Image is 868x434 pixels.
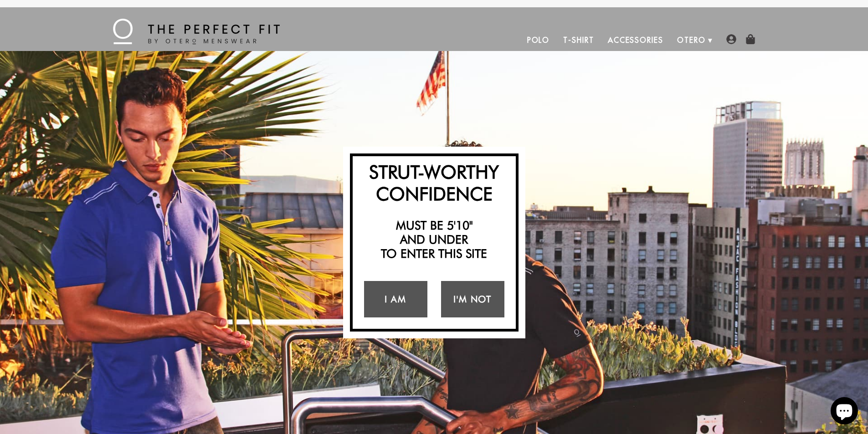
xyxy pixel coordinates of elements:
inbox-online-store-chat: Shopify online store chat [828,397,861,427]
h2: Strut-Worthy Confidence [357,161,511,204]
a: T-Shirt [556,29,601,51]
img: The Perfect Fit - by Otero Menswear - Logo [113,19,280,44]
a: Otero [670,29,713,51]
a: Polo [520,29,557,51]
a: I'm Not [441,281,504,317]
img: user-account-icon.png [726,34,736,44]
img: shopping-bag-icon.png [745,34,755,44]
a: I Am [364,281,427,317]
h2: Must be 5'10" and under to enter this site [357,218,511,261]
a: Accessories [601,29,670,51]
